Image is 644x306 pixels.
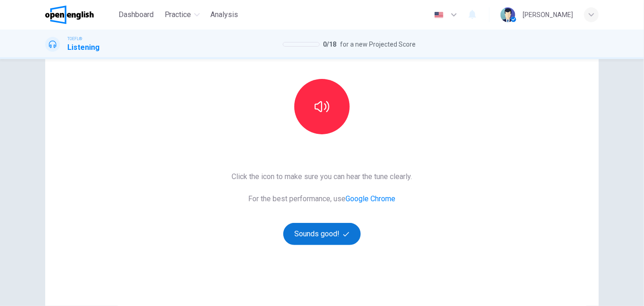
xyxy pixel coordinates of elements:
img: OpenEnglish logo [45,6,94,24]
span: For the best performance, use [232,193,412,204]
button: Practice [161,6,203,23]
div: [PERSON_NAME] [523,9,573,20]
button: Analysis [207,6,242,23]
span: Click the icon to make sure you can hear the tune clearly. [232,171,412,182]
h1: Listening [67,42,100,53]
span: TOEFL® [67,36,82,42]
span: Analysis [211,9,239,20]
button: Sounds good! [283,223,361,245]
img: Profile picture [501,7,515,22]
span: 0 / 18 [323,39,337,50]
a: OpenEnglish logo [45,6,115,24]
span: Dashboard [119,9,154,20]
a: Google Chrome [346,194,396,203]
button: Dashboard [115,6,157,23]
span: Practice [165,9,191,20]
img: en [433,12,445,18]
span: for a new Projected Score [340,39,416,50]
